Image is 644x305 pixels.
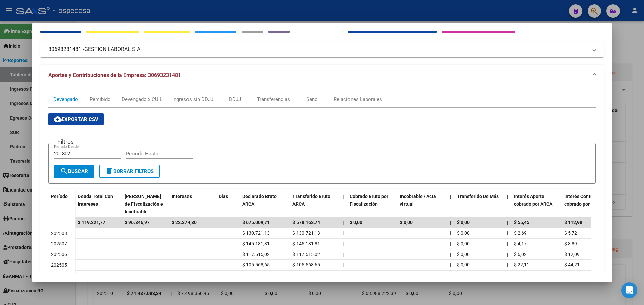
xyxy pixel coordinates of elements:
[457,230,470,236] span: $ 0,00
[564,194,608,207] span: Interés Contribución cobrado por ARCA
[343,220,344,225] span: |
[53,96,78,103] div: Devengado
[54,165,94,178] button: Buscar
[78,220,105,225] span: $ 119.221,77
[242,241,270,246] span: $ 145.181,81
[60,168,88,174] span: Buscar
[450,241,451,246] span: |
[290,189,340,219] datatable-header-cell: Transferido Bruto ARCA
[350,220,362,225] span: $ 0,00
[450,252,451,257] span: |
[343,194,344,199] span: |
[564,252,580,257] span: $ 12,09
[235,241,236,246] span: |
[40,65,604,86] mat-expansion-panel-header: Aportes y Contribuciones de la Empresa: 30693231481
[51,194,68,199] span: Período
[343,252,344,257] span: |
[457,262,470,268] span: $ 0,00
[507,194,508,199] span: |
[507,220,508,225] span: |
[397,189,447,219] datatable-header-cell: Incobrable / Acta virtual
[235,194,237,199] span: |
[239,189,290,219] datatable-header-cell: Declarado Bruto ARCA
[457,194,499,199] span: Transferido De Más
[507,241,508,246] span: |
[457,273,470,278] span: $ 0,00
[343,230,344,236] span: |
[343,262,344,268] span: |
[447,189,454,219] datatable-header-cell: |
[350,194,388,207] span: Cobrado Bruto por Fiscalización
[564,220,582,225] span: $ 112,98
[242,273,267,278] span: $ 77.611,27
[242,230,270,236] span: $ 130.721,13
[292,194,330,207] span: Transferido Bruto ARCA
[292,273,317,278] span: $ 77.611,27
[507,230,508,236] span: |
[292,262,320,268] span: $ 105.568,65
[233,189,239,219] datatable-header-cell: |
[125,220,150,225] span: $ 96.846,97
[99,165,160,178] button: Borrar Filtros
[54,115,62,123] mat-icon: cloud_download
[235,273,236,278] span: |
[229,96,241,103] div: DDJJ
[122,189,169,219] datatable-header-cell: Deuda Bruta Neto de Fiscalización e Incobrable
[292,241,320,246] span: $ 145.181,81
[514,252,527,257] span: $ 6,02
[511,189,561,219] datatable-header-cell: Interés Aporte cobrado por ARCA
[235,262,236,268] span: |
[78,194,113,207] span: Deuda Total Con Intereses
[504,189,511,219] datatable-header-cell: |
[40,41,604,57] mat-expansion-panel-header: 30693231481 -GESTION LABORAL S A
[340,189,347,219] datatable-header-cell: |
[621,282,637,298] div: Open Intercom Messenger
[51,252,67,257] span: 202506
[292,252,320,257] span: $ 117.515,02
[450,194,451,199] span: |
[561,189,612,219] datatable-header-cell: Interés Contribución cobrado por ARCA
[54,116,98,122] span: Exportar CSV
[295,21,343,33] button: Organismos Ext.
[514,220,529,225] span: $ 55,45
[90,96,111,103] div: Percibido
[169,189,216,219] datatable-header-cell: Intereses
[51,241,67,246] span: 202507
[457,220,470,225] span: $ 0,00
[235,252,236,257] span: |
[75,189,122,219] datatable-header-cell: Deuda Total Con Intereses
[48,45,588,53] mat-panel-title: 30693231481 -
[450,262,451,268] span: |
[84,45,140,53] span: GESTION LABORAL S A
[105,168,154,174] span: Borrar Filtros
[514,230,527,236] span: $ 2,69
[242,220,270,225] span: $ 675.009,71
[257,96,290,103] div: Transferencias
[400,220,413,225] span: $ 0,00
[564,262,580,268] span: $ 44,21
[242,194,277,207] span: Declarado Bruto ARCA
[292,220,320,225] span: $ 578.162,74
[514,262,529,268] span: $ 22,11
[450,273,451,278] span: |
[400,194,436,207] span: Incobrable / Acta virtual
[306,96,318,103] div: Sano
[51,262,67,268] span: 202505
[242,252,270,257] span: $ 117.515,02
[564,273,580,278] span: $ 31,05
[105,167,113,175] mat-icon: delete
[54,138,77,145] h3: Filtros
[507,273,508,278] span: |
[564,230,577,236] span: $ 5,72
[122,96,162,103] div: Devengado x CUIL
[457,241,470,246] span: $ 0,00
[507,252,508,257] span: |
[48,189,75,217] datatable-header-cell: Período
[242,262,270,268] span: $ 105.568,65
[454,189,504,219] datatable-header-cell: Transferido De Más
[450,220,451,225] span: |
[172,194,192,199] span: Intereses
[564,241,577,246] span: $ 8,89
[347,189,397,219] datatable-header-cell: Cobrado Bruto por Fiscalización
[48,113,104,125] button: Exportar CSV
